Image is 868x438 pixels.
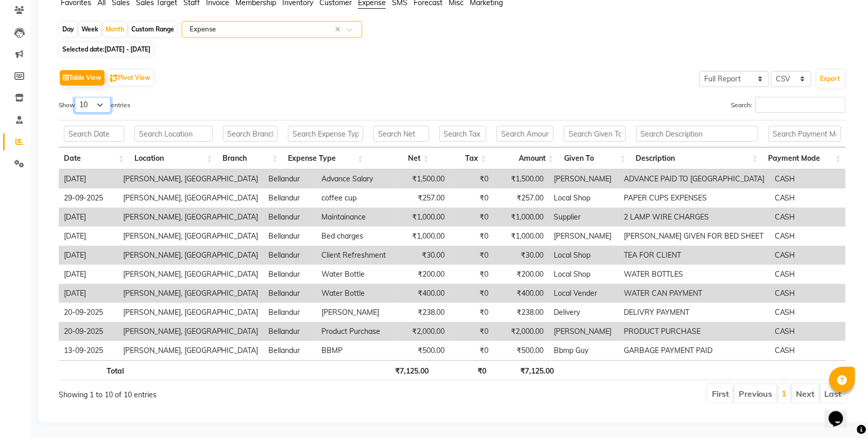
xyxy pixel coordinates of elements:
td: 20-09-2025 [59,322,118,341]
td: PRODUCT PURCHASE [619,322,770,341]
img: pivot.png [110,75,118,82]
td: ₹0 [450,322,493,341]
td: Client Refreshment [317,246,397,265]
td: Advance Salary [317,170,397,189]
td: coffee cup [317,189,397,208]
td: [DATE] [59,246,118,265]
td: ₹0 [450,227,493,246]
span: [DATE] - [DATE] [105,45,150,53]
td: Bellandur [264,246,317,265]
th: Branch: activate to sort column ascending [218,147,283,170]
input: Search Location [134,126,213,142]
select: Showentries [75,97,111,113]
td: ₹1,000.00 [493,227,549,246]
div: Showing 1 to 10 of 10 entries [59,383,378,400]
td: [PERSON_NAME], [GEOGRAPHIC_DATA] [118,284,264,303]
td: Water Bottle [317,284,397,303]
td: CASH [770,189,846,208]
td: Local Shop [549,265,619,284]
td: ₹238.00 [396,303,450,322]
input: Search Given To [564,126,626,142]
td: [PERSON_NAME], [GEOGRAPHIC_DATA] [118,227,264,246]
td: ₹30.00 [396,246,450,265]
span: Selected date: [60,43,153,56]
div: Custom Range [129,22,177,37]
td: Bellandur [264,322,317,341]
input: Search Amount [497,126,554,142]
td: ₹500.00 [396,341,450,360]
td: ₹1,000.00 [493,208,549,227]
td: ₹0 [450,284,493,303]
td: CASH [770,227,846,246]
td: Supplier [549,208,619,227]
td: [PERSON_NAME], [GEOGRAPHIC_DATA] [118,208,264,227]
td: CASH [770,341,846,360]
td: 13-09-2025 [59,341,118,360]
iframe: chat widget [825,397,858,428]
td: WATER BOTTLES [619,265,770,284]
td: ₹400.00 [493,284,549,303]
span: Clear all [335,24,344,35]
td: ₹1,500.00 [396,170,450,189]
input: Search Expense Type [288,126,363,142]
td: ₹200.00 [396,265,450,284]
td: WATER CAN PAYMENT [619,284,770,303]
th: Date: activate to sort column ascending [59,147,129,170]
td: [DATE] [59,170,118,189]
td: ₹238.00 [493,303,549,322]
a: 1 [782,388,787,398]
th: Amount: activate to sort column ascending [491,147,559,170]
td: [PERSON_NAME], [GEOGRAPHIC_DATA] [118,246,264,265]
td: [PERSON_NAME], [GEOGRAPHIC_DATA] [118,303,264,322]
th: Payment Mode: activate to sort column ascending [763,147,846,170]
input: Search Tax [439,126,487,142]
th: Location: activate to sort column ascending [129,147,218,170]
td: ₹2,000.00 [396,322,450,341]
td: [PERSON_NAME] [549,170,619,189]
td: CASH [770,208,846,227]
td: 29-09-2025 [59,189,118,208]
td: [PERSON_NAME] [549,227,619,246]
th: Tax: activate to sort column ascending [434,147,492,170]
td: ₹1,500.00 [493,170,549,189]
td: Bellandur [264,170,317,189]
td: Bellandur [264,265,317,284]
td: Maintainance [317,208,397,227]
td: [PERSON_NAME] GIVEN FOR BED SHEET [619,227,770,246]
td: TEA FOR CLIENT [619,246,770,265]
td: [PERSON_NAME] [549,322,619,341]
td: CASH [770,284,846,303]
th: Description: activate to sort column ascending [631,147,763,170]
th: ₹7,125.00 [368,360,434,380]
td: ₹200.00 [493,265,549,284]
input: Search Net [373,126,429,142]
td: ₹1,000.00 [396,227,450,246]
input: Search Date [64,126,124,142]
td: Bellandur [264,341,317,360]
td: Bellandur [264,303,317,322]
td: ₹0 [450,189,493,208]
td: ADVANCE PAID TO [GEOGRAPHIC_DATA] [619,170,770,189]
td: CASH [770,322,846,341]
input: Search Description [636,126,758,142]
td: ₹30.00 [493,246,549,265]
td: PAPER CUPS EXPENSES [619,189,770,208]
td: CASH [770,170,846,189]
th: Given To: activate to sort column ascending [559,147,631,170]
td: ₹1,000.00 [396,208,450,227]
th: Expense Type: activate to sort column ascending [283,147,368,170]
td: Local Shop [549,189,619,208]
td: CASH [770,303,846,322]
td: 20-09-2025 [59,303,118,322]
td: ₹400.00 [396,284,450,303]
td: Delivery [549,303,619,322]
div: Week [79,22,101,37]
td: [DATE] [59,227,118,246]
td: Bellandur [264,208,317,227]
td: ₹0 [450,170,493,189]
td: Bellandur [264,227,317,246]
td: BBMP [317,341,397,360]
td: [PERSON_NAME], [GEOGRAPHIC_DATA] [118,341,264,360]
td: Bellandur [264,189,317,208]
td: DELIVRY PAYMENT [619,303,770,322]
